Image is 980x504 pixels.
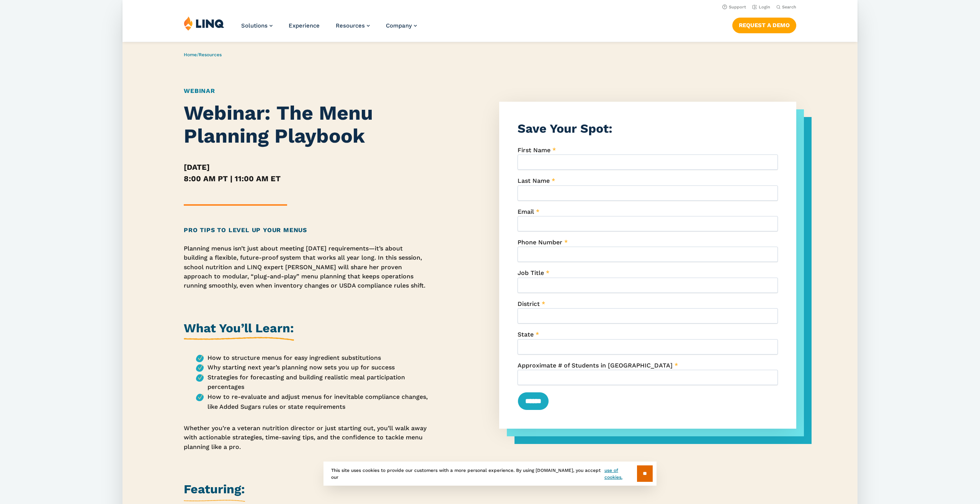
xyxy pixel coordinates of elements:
[732,16,796,33] nav: Button Navigation
[336,22,370,29] a: Resources
[386,22,417,29] a: Company
[323,462,657,486] div: This site uses cookies to provide our customers with a more personal experience. By using [DOMAIN...
[336,22,365,29] span: Resources
[289,22,320,29] a: Experience
[184,226,428,235] h2: Pro Tips to Level Up Your Menus
[196,372,428,392] li: Strategies for forecasting and building realistic meal participation percentages
[518,362,673,369] span: Approximate # of Students in [GEOGRAPHIC_DATA]
[518,121,612,136] strong: Save Your Spot:
[241,16,417,41] nav: Primary Navigation
[604,467,637,481] a: use of cookies.
[722,5,746,10] a: Support
[184,16,224,31] img: LINQ | K‑12 Software
[184,102,428,148] h1: Webinar: The Menu Planning Playbook
[184,52,222,57] span: /
[184,161,428,173] h5: [DATE]
[199,52,222,57] a: Resources
[184,173,428,184] h5: 8:00 AM PT | 11:00 AM ET
[184,244,428,291] p: Planning menus isn’t just about meeting [DATE] requirements—it’s about building a flexible, futur...
[518,146,550,154] span: First Name
[184,320,294,341] h2: What You’ll Learn:
[518,300,540,307] span: District
[196,392,428,411] li: How to re-evaluate and adjust menus for inevitable compliance changes, like Added Sugars rules or...
[752,5,770,10] a: Login
[196,363,428,372] li: Why starting next year’s planning now sets you up for success
[241,22,268,29] span: Solutions
[518,177,550,184] span: Last Name
[184,87,215,94] a: Webinar
[518,208,534,215] span: Email
[518,269,544,276] span: Job Title
[386,22,412,29] span: Company
[122,2,857,11] nav: Utility Navigation
[518,331,534,338] span: State
[776,4,796,10] button: Open Search Bar
[518,239,562,246] span: Phone Number
[782,5,796,10] span: Search
[184,424,428,452] p: Whether you’re a veteran nutrition director or just starting out, you’ll walk away with actionabl...
[241,22,273,29] a: Solutions
[196,353,428,363] li: How to structure menus for easy ingredient substitutions
[184,52,197,57] a: Home
[732,18,796,33] a: Request a Demo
